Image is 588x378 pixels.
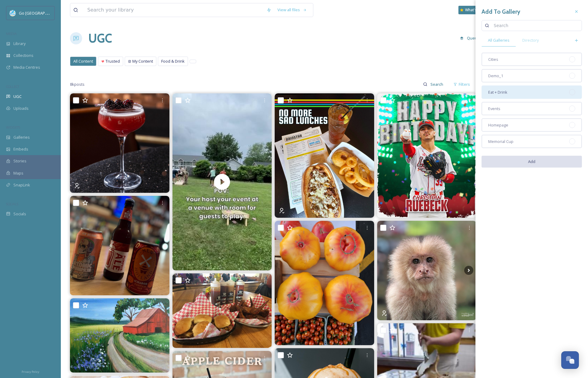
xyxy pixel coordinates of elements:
img: GoGreatLogo_MISkies_RegionalTrails%20%281%29.png [10,10,16,16]
a: UGC [88,29,112,47]
span: Memorial Cup [488,139,513,144]
input: Search [427,78,447,90]
span: Filters [459,81,470,87]
button: Open Chat [561,351,579,369]
img: Tis’ the season here at the_diamondjims Just got in the Pumpkin Ale from #wholehogbrewery, The Ic... [70,196,169,295]
img: Heading downtown to The Commons Live Music Series? Be sure and drop by Oxygen Lounge and grab you... [70,93,169,193]
span: 8k posts [70,81,85,87]
span: SnapLink [13,182,30,188]
img: Happy #WorldBeardDay which of our bearded animals do you think is rockin' the best goatee?? (pun ... [377,221,477,320]
video: From cornhole to croquet, we've got the outdoor space for your guests to have fun together. What'... [172,93,272,270]
span: Media Centres [13,64,40,70]
span: Directory [522,37,539,43]
span: MEDIA [6,31,17,36]
span: Events [488,106,500,112]
span: All Galleries [488,37,510,43]
span: Stories [13,158,26,164]
span: UGC [13,94,22,99]
img: Thanks for another great market day!!! See you Saturday, Midland!! Rain or shine [275,221,374,345]
button: Add [482,156,582,168]
span: Food & Drink [161,58,185,64]
span: COLLECT [6,84,19,89]
span: Maps [13,170,23,176]
span: Trusted [106,58,120,64]
img: Join us for Painting with Merry Feith in September and take home your version of this country roa... [70,298,169,373]
img: We’re here to brighten your day with fresh, satisfying eats that hit the spot. 🍔🥗🍟 #MidlandRestau... [275,93,374,217]
span: Socials [13,211,26,217]
input: Search [491,19,579,32]
a: Queued [457,32,488,44]
img: Which is your favorite Wing Wednesday meal? Pulled Pork sliders or Jumbo Wings??? [172,273,272,348]
span: All Content [73,58,93,64]
img: Happy Birthday, Christian! 🥳 [377,93,477,217]
a: Privacy Policy [22,368,39,375]
span: SOCIALS [6,202,18,206]
span: Go [GEOGRAPHIC_DATA] [19,10,64,16]
span: Galleries [13,134,30,140]
span: Cities [488,57,498,62]
a: View all files [274,4,310,16]
img: thumbnail [172,93,272,270]
a: What's New [458,6,489,14]
span: Homepage [488,122,508,128]
span: Library [13,41,26,47]
span: Collections [13,53,33,58]
span: Embeds [13,146,28,152]
span: My Content [132,58,153,64]
span: WIDGETS [6,125,20,130]
h3: Add To Gallery [482,7,520,16]
span: Demo_1 [488,73,503,79]
input: Search your library [84,3,263,17]
button: Queued [457,32,485,44]
span: Eat + Drink [488,89,507,95]
span: Privacy Policy [22,370,39,374]
span: Uploads [13,106,29,111]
